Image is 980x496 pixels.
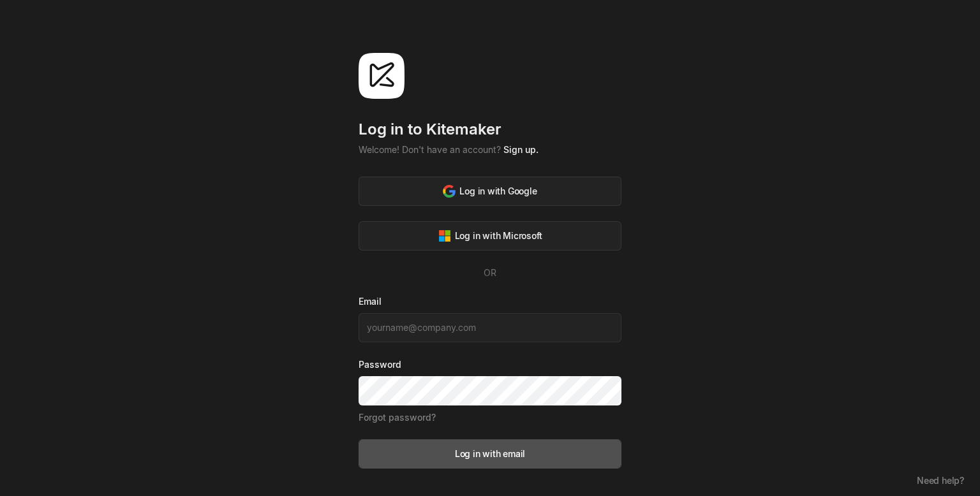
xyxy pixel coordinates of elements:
[359,295,621,308] label: Email
[438,230,451,242] img: svg%3e
[359,439,621,469] button: Log in with email
[359,53,405,99] img: svg%3e
[359,412,436,423] a: Forgot password?
[359,266,621,279] div: OR
[359,177,621,206] button: Log in with Google
[910,472,970,490] button: Need help?
[359,143,621,156] div: Welcome! Don't have an account?
[455,447,525,460] div: Log in with email
[438,229,542,242] div: Log in with Microsoft
[359,313,621,342] input: yourname@company.com
[359,221,621,251] button: Log in with Microsoft
[443,185,456,198] img: svg%3e
[503,144,538,155] a: Sign up.
[443,184,537,198] div: Log in with Google
[359,358,621,371] label: Password
[359,119,621,140] div: Log in to Kitemaker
